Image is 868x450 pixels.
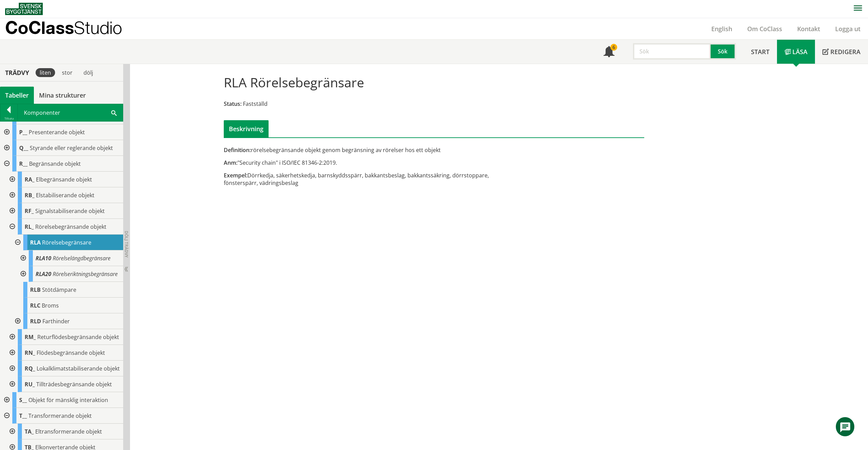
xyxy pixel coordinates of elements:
a: Kontakt [790,25,828,33]
span: Exempel: [224,172,247,179]
div: Beskrivning [224,120,269,137]
span: Start [751,48,769,56]
span: Fastställd [243,100,268,108]
span: Redigera [830,48,860,56]
span: Signalstabiliserande objekt [35,207,105,215]
div: Dörrkedja, säkerhetskedja, barnskyddsspärr, bakkantsbeslag, bakkantssäkring, dörrstoppare, fönste... [224,172,501,187]
span: Q__ [19,144,28,152]
div: stor [58,68,77,77]
span: Styrande eller reglerande objekt [30,144,113,152]
span: RM_ [25,333,36,341]
span: RA_ [25,176,35,183]
span: P__ [19,128,27,136]
span: RL_ [25,223,34,230]
span: RQ_ [25,365,35,372]
span: Lokalklimatstabiliserande objekt [37,365,120,372]
span: Broms [42,302,59,309]
a: 6 [596,40,622,64]
span: RLC [30,302,40,309]
a: Om CoClass [740,25,790,33]
span: Rörelselängdbegränsare [53,254,111,262]
span: Elstabiliserande objekt [36,191,94,199]
span: Presenterande objekt [29,128,85,136]
div: rörelsebegränsande objekt genom begränsning av rörelser hos ett objekt [224,146,501,154]
span: Begränsande objekt [29,160,81,167]
input: Sök [633,43,711,60]
p: CoClass [5,24,122,32]
span: RU_ [25,380,35,388]
div: 6 [610,44,617,51]
span: RB_ [25,191,35,199]
span: Dölj trädvy [124,231,129,258]
div: Trädvy [1,69,33,76]
span: Farthinder [42,317,70,325]
a: CoClassStudio [5,18,137,39]
img: Svensk Byggtjänst [5,3,43,15]
span: R__ [19,160,28,167]
span: Tillträdesbegränsande objekt [36,380,112,388]
div: liten [36,68,55,77]
span: Objekt för mänsklig interaktion [28,396,108,404]
div: Tillbaka [0,116,17,121]
a: Läsa [777,40,815,64]
span: Eltransformerande objekt [35,428,102,435]
span: Returflödesbegränsande objekt [37,333,119,341]
button: Sök [711,43,736,60]
span: Notifikationer [604,47,614,58]
h1: RLA Rörelsebegränsare [224,75,364,90]
div: dölj [79,68,97,77]
a: Mina strukturer [34,87,91,104]
span: RLB [30,286,41,293]
span: Rörelsebegränsare [42,239,91,246]
span: Definition: [224,146,251,154]
span: RF_ [25,207,34,215]
span: Rörelsebegränsande objekt [35,223,106,230]
span: Studio [74,17,122,38]
span: TA_ [25,428,34,435]
span: RLD [30,317,41,325]
a: Redigera [815,40,868,64]
div: "Security chain" i ISO/IEC 81346-2:2019. [224,159,501,166]
div: Komponenter [18,104,123,121]
span: T__ [19,412,27,420]
span: Stötdämpare [42,286,76,293]
span: Status: [224,100,242,108]
span: Sök i tabellen [111,109,117,116]
span: Rörelseriktningsbegränsare [53,270,118,278]
a: English [704,25,740,33]
span: Anm: [224,159,237,166]
span: Läsa [792,48,807,56]
span: RLA [30,239,41,246]
span: RLA10 [36,254,51,262]
span: Transformerande objekt [28,412,92,420]
a: Logga ut [828,25,868,33]
span: S__ [19,396,27,404]
span: RLA20 [36,270,51,278]
a: Start [743,40,777,64]
span: Elbegränsande objekt [36,176,92,183]
span: Flödesbegränsande objekt [37,349,105,357]
span: RN_ [25,349,35,357]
